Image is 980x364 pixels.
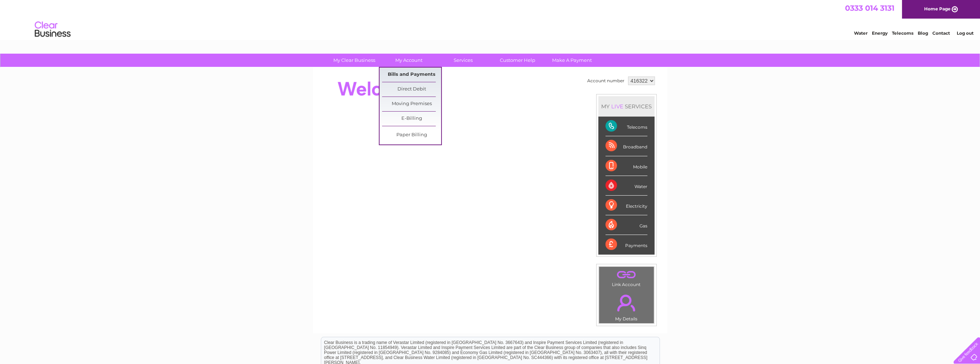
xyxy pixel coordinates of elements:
a: E-Billing [382,112,441,126]
a: Water [854,30,868,36]
td: Link Account [599,266,654,289]
a: 0333 014 3131 [845,4,894,13]
a: My Account [379,54,438,67]
a: Blog [918,30,928,36]
div: Gas [605,215,647,235]
a: Telecoms [892,30,913,36]
div: MY SERVICES [598,96,655,117]
a: Customer Help [488,54,547,67]
a: Log out [956,30,973,36]
a: My Clear Business [325,54,384,67]
a: . [601,290,652,315]
a: Make A Payment [542,54,602,67]
div: Electricity [605,196,647,215]
div: Clear Business is a trading name of Verastar Limited (registered in [GEOGRAPHIC_DATA] No. 3667643... [321,4,660,35]
a: . [601,269,652,281]
a: Paper Billing [382,128,441,142]
div: Water [605,176,647,196]
a: Contact [932,30,950,36]
a: Energy [872,30,888,36]
a: Direct Debit [382,82,441,97]
img: logo.png [34,19,71,40]
a: Services [434,54,493,67]
div: Telecoms [605,117,647,136]
td: Account number [585,75,626,87]
div: Mobile [605,156,647,176]
td: My Details [599,289,654,324]
a: Moving Premises [382,97,441,111]
a: Bills and Payments [382,68,441,82]
div: LIVE [610,103,625,110]
div: Broadband [605,136,647,156]
div: Payments [605,235,647,254]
